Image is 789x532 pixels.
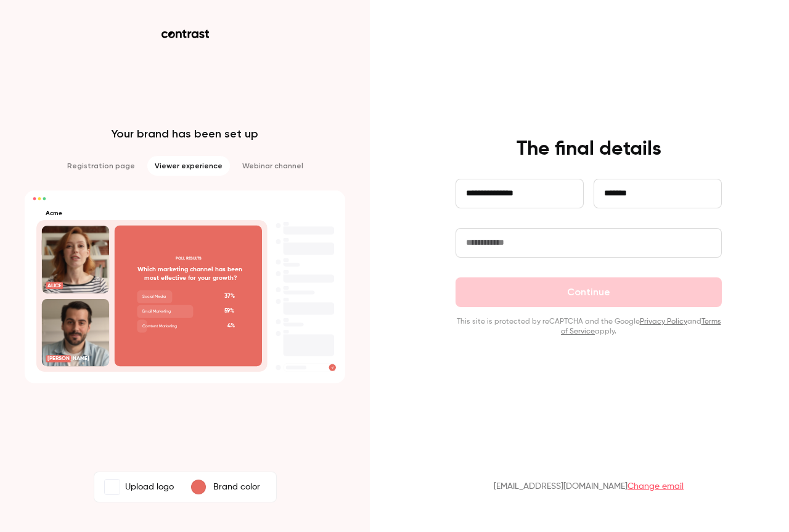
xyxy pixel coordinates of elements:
[224,293,235,299] text: 37%
[311,111,478,126] p: Fetching your colors and logo...
[142,295,166,298] text: Social Media
[227,323,235,329] text: 4%
[176,256,202,260] text: POLL RESULTS
[47,283,62,289] text: ALICE
[46,210,62,216] text: Acme
[142,309,171,314] text: Email Marketing
[137,266,242,272] text: Which marketing channel has been
[47,356,89,361] text: [PERSON_NAME]
[224,308,234,314] text: 59%
[142,324,177,329] text: Content Marketing
[144,275,237,282] text: most effective for your growth?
